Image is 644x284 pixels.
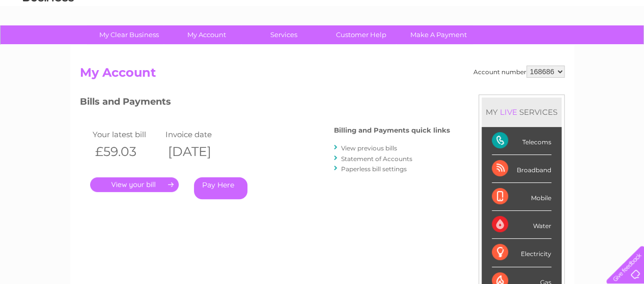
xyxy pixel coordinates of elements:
td: Your latest bill [90,128,163,141]
div: MY SERVICES [482,98,562,127]
a: Blog [555,43,570,51]
a: Statement of Accounts [341,155,412,163]
a: Services [242,25,326,44]
h3: Bills and Payments [80,94,450,112]
a: Energy [490,43,513,51]
a: View previous bills [341,144,397,152]
div: Electricity [492,239,551,267]
h4: Billing and Payments quick links [334,127,450,134]
a: Customer Help [319,25,403,44]
div: Clear Business is a trading name of Verastar Limited (registered in [GEOGRAPHIC_DATA] No. 3667643... [82,6,563,49]
a: My Account [164,25,248,44]
a: Paperless bill settings [341,165,407,173]
a: Water [465,43,484,51]
th: £59.03 [90,141,163,162]
div: Mobile [492,183,551,211]
th: [DATE] [163,141,236,162]
img: logo.png [22,26,74,57]
a: Telecoms [519,43,549,51]
div: Telecoms [492,127,551,155]
div: LIVE [498,107,519,117]
a: . [90,177,179,192]
h2: My Account [80,66,565,85]
a: Make A Payment [397,25,481,44]
div: Broadband [492,155,551,183]
div: Account number [473,66,565,78]
a: Log out [610,43,634,51]
a: Contact [576,43,601,51]
a: 0333 014 3131 [452,5,522,18]
a: My Clear Business [87,25,171,44]
div: Water [492,211,551,239]
a: Pay Here [194,177,247,199]
td: Invoice date [163,128,236,141]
